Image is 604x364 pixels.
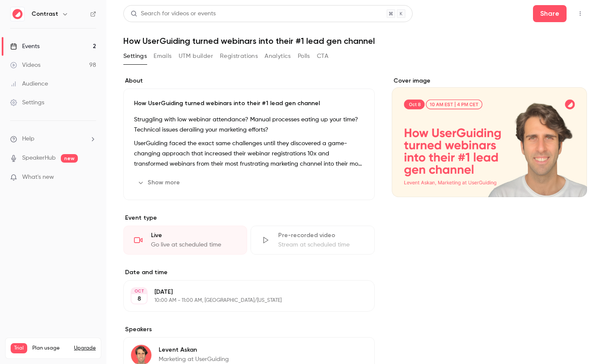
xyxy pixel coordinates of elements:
div: Live [151,231,236,240]
p: 8 [137,295,141,303]
span: Plan usage [32,345,69,352]
p: UserGuiding faced the exact same challenges until they discovered a game-changing approach that i... [134,138,364,169]
div: Videos [10,61,40,69]
div: Audience [10,80,48,88]
div: OCT [131,288,147,294]
p: Struggling with low webinar attendance? Manual processes eating up your time? Technical issues de... [134,115,364,135]
button: Registrations [220,49,258,63]
button: Upgrade [74,345,96,352]
div: Search for videos or events [131,9,216,18]
div: Go live at scheduled time [151,241,236,249]
div: Events [10,42,40,51]
button: Analytics [265,49,291,63]
label: Date and time [123,268,375,277]
p: Levent Askan [159,346,229,354]
h6: Contrast [31,10,58,18]
button: UTM builder [179,49,213,63]
label: About [123,77,375,85]
p: Event type [123,214,375,222]
span: What's new [22,173,54,182]
a: SpeakerHub [22,154,56,163]
span: new [61,154,78,163]
p: [DATE] [154,288,330,296]
div: Stream at scheduled time [278,241,364,249]
div: Settings [10,98,44,107]
label: Cover image [392,77,587,85]
h1: How UserGuiding turned webinars into their #1 lead gen channel [123,36,587,46]
p: How UserGuiding turned webinars into their #1 lead gen channel [134,99,364,108]
button: Polls [298,49,310,63]
button: Share [533,5,567,22]
label: Speakers [123,325,375,334]
span: Help [22,135,34,143]
span: Trial [11,343,27,353]
div: Pre-recorded video [278,231,364,240]
button: CTA [317,49,328,63]
section: Cover image [392,77,587,197]
div: Pre-recorded videoStream at scheduled time [251,226,374,255]
button: Show more [134,176,185,189]
img: Contrast [11,7,24,21]
button: Settings [123,49,147,63]
p: 10:00 AM - 11:00 AM, [GEOGRAPHIC_DATA]/[US_STATE] [154,297,330,304]
li: help-dropdown-opener [10,135,96,143]
p: Marketing at UserGuiding [159,355,229,364]
button: Emails [154,49,171,63]
div: LiveGo live at scheduled time [123,226,247,255]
